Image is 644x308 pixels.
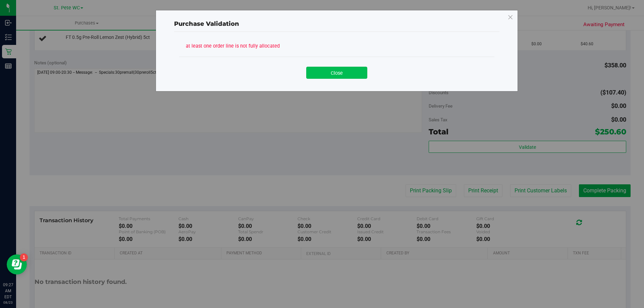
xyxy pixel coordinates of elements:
span: Purchase Validation [174,20,239,27]
button: Close [306,67,367,79]
div: at least one order line is not fully allocated [186,41,437,50]
iframe: Resource center unread badge [20,253,28,261]
iframe: Resource center [7,254,27,274]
